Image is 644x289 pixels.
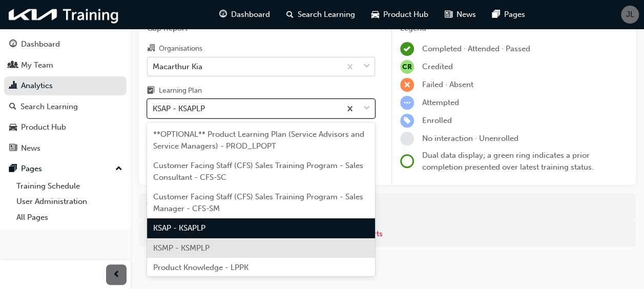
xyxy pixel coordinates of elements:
span: pages-icon [9,164,17,174]
span: Enrolled [422,116,452,125]
a: pages-iconPages [484,4,533,25]
button: JL [621,6,639,24]
span: null-icon [400,60,414,74]
span: prev-icon [113,269,120,281]
span: Product Knowledge - LPPK [153,263,248,272]
div: KSAP - KSAPLP [153,103,205,115]
span: learningRecordVerb_FAIL-icon [400,78,414,92]
a: User Administration [12,194,127,210]
a: News [4,139,127,158]
span: No interaction · Unenrolled [422,134,518,143]
span: car-icon [9,123,17,132]
div: Dashboard [21,38,60,50]
span: news-icon [9,144,17,153]
button: Pages [4,159,127,178]
div: Macarthur Kia [153,60,202,72]
span: Customer Facing Staff (CFS) Sales Training Program - Sales Consultant - CFS-SC [153,161,363,182]
span: up-icon [115,162,122,176]
span: KSAP - KSAPLP [153,223,205,233]
span: guage-icon [9,40,17,49]
a: All Pages [12,210,127,225]
span: learningRecordVerb_ENROLL-icon [400,114,414,128]
span: guage-icon [219,8,227,21]
div: Learning Plan [159,86,202,96]
a: news-iconNews [437,4,484,25]
span: news-icon [445,8,452,21]
div: Product Hub [21,121,66,133]
img: kia-training [5,4,123,25]
div: Search Learning [20,101,78,113]
div: Organisations [159,44,202,54]
span: learningRecordVerb_COMPLETE-icon [400,42,414,56]
span: down-icon [363,102,370,115]
span: search-icon [286,8,294,21]
span: JL [626,9,634,20]
span: Pages [504,9,525,20]
div: Pages [21,163,42,175]
span: search-icon [9,102,16,112]
span: Dual data display; a green ring indicates a prior completion presented over latest training status. [422,151,594,172]
span: learningRecordVerb_ATTEMPT-icon [400,96,414,110]
span: learningplan-icon [147,87,155,96]
span: Completed · Attended · Passed [422,44,530,53]
span: learningRecordVerb_NONE-icon [400,132,414,146]
span: people-icon [9,61,17,70]
div: News [21,142,40,154]
span: car-icon [371,8,379,21]
span: Dashboard [231,9,270,20]
span: Failed · Absent [422,80,473,89]
a: Dashboard [4,35,127,54]
span: organisation-icon [147,44,155,53]
span: Credited [422,62,453,71]
span: Product Hub [383,9,428,20]
span: News [456,9,476,20]
span: pages-icon [492,8,500,21]
a: search-iconSearch Learning [278,4,363,25]
a: Training Schedule [12,178,127,194]
a: car-iconProduct Hub [363,4,437,25]
div: There are no learners to run this report against. [139,193,636,220]
a: Analytics [4,76,127,95]
button: DashboardMy TeamAnalyticsSearch LearningProduct HubNews [4,33,127,159]
a: My Team [4,56,127,75]
span: Customer Facing Staff (CFS) Sales Training Program - Sales Manager - CFS-SM [153,192,363,213]
a: Search Learning [4,97,127,116]
span: **OPTIONAL** Product Learning Plan (Service Advisors and Service Managers) - PROD_LPOPT [153,130,364,151]
span: KSMP - KSMPLP [153,243,210,253]
span: Search Learning [298,9,355,20]
span: Attempted [422,98,459,107]
a: Product Hub [4,118,127,137]
div: My Team [21,59,53,71]
span: down-icon [363,60,370,73]
span: chart-icon [9,81,17,91]
a: guage-iconDashboard [211,4,278,25]
div: For more in-depth analysis and data download, go to [147,228,628,240]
